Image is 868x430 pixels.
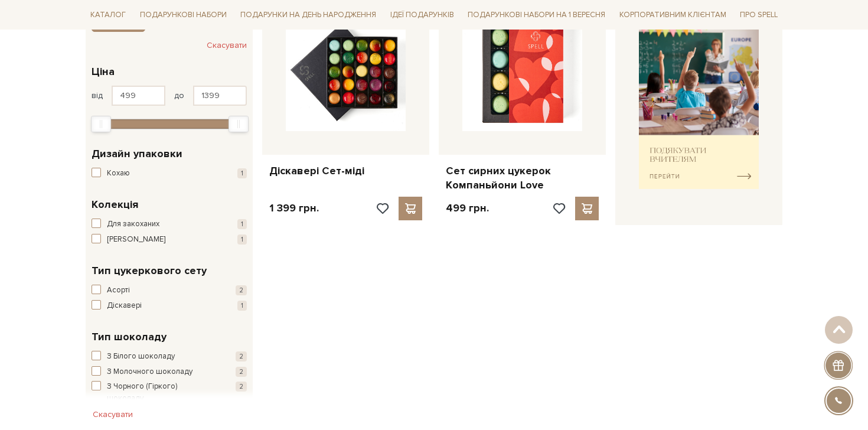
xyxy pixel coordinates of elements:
span: Асорті [107,285,130,297]
img: banner [639,24,759,190]
button: Для закоханих 1 [92,219,247,230]
div: Max [229,116,249,132]
button: Скасувати [207,36,247,55]
span: 2 [236,367,247,377]
span: Дизайн упаковки [92,146,182,162]
p: 1 399 грн. [269,201,319,215]
button: Діскавері 1 [92,300,247,312]
span: З Білого шоколаду [107,351,175,363]
span: Ціна [92,64,115,80]
span: 2 [236,382,247,392]
a: Про Spell [735,6,782,24]
span: З Молочного шоколаду [107,366,192,378]
button: З Білого шоколаду 2 [92,351,247,363]
span: 2 [236,351,247,361]
button: [PERSON_NAME] 1 [92,234,247,246]
span: 1 [237,219,247,229]
button: Асорті 2 [92,285,247,297]
a: Подарунки на День народження [236,6,381,24]
span: 2 [236,285,247,295]
span: З Чорного (Гіркого) шоколаду [107,381,214,404]
a: Подарункові набори [135,6,231,24]
a: Діскавері Сет-міді [269,164,422,178]
span: Для закоханих [107,219,159,230]
button: Скасувати [86,405,140,424]
span: 1 [237,301,247,311]
span: 1 [237,168,247,178]
a: Каталог [86,6,130,24]
button: Кохаю 1 [92,168,247,180]
span: Колекція [92,197,138,213]
span: Тип цукеркового сету [92,263,207,279]
span: Тип шоколаду [92,329,167,345]
span: [PERSON_NAME] [107,234,165,246]
a: Подарункові набори на 1 Вересня [463,5,610,25]
p: 499 грн. [446,201,489,215]
button: З Молочного шоколаду 2 [92,366,247,378]
input: Ціна [112,86,165,106]
input: Ціна [193,86,247,106]
span: до [174,90,184,101]
span: Діскавері [107,300,142,312]
a: Сет сирних цукерок Компаньйони Love [446,164,599,192]
span: 1 [237,234,247,245]
span: від [92,90,103,101]
span: Кохаю [107,168,130,180]
button: З Чорного (Гіркого) шоколаду 2 [92,381,247,404]
div: Min [91,116,111,132]
a: Ідеї подарунків [386,6,459,24]
a: Корпоративним клієнтам [615,5,731,25]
